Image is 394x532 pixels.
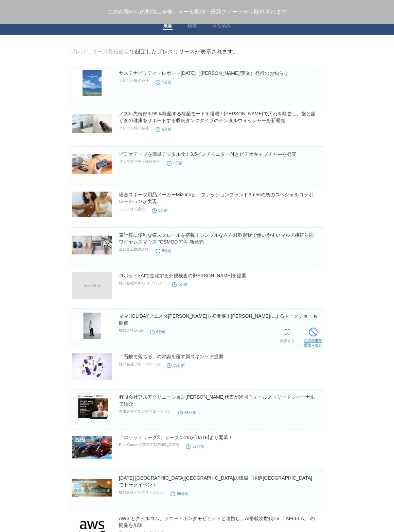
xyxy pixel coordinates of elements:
a: 『ロケットリーグ®』シーズン20が[DATE]より開幕！ [119,435,233,440]
img: サステナビリティ・レポート2025（和文/英文）発行のお知らせ [72,70,112,96]
time: 5分前 [156,80,172,84]
a: ママHOLIDAYフェスタ[PERSON_NAME]を初開催！[PERSON_NAME]によるトークショーも開催 [119,313,318,326]
img: ロボット×AIで進化する外観検査の未来を提案 [72,272,112,299]
a: 有限会社アスアクリエーション[PERSON_NAME]代表が米国ウォールストリートジャーナルで紹介 [119,394,315,406]
img: 「石鹸で落ちる」の常識を覆す新スキンケア提案 [72,353,112,380]
a: 保存する [280,326,295,343]
p: 株式会社ブルークレール [119,362,160,367]
a: AWS とクアルコム、ソニー・ホンダモビリティと連携し、AI搭載次世代EV 「AFEELA」 の開発を加速 [119,516,315,528]
time: 5分前 [152,208,168,212]
p: Epic Games [GEOGRAPHIC_DATA] [119,443,179,447]
img: ママHOLIDAYフェスタ石川を初開催！小山慶一郎氏によるトークショーも開催 [72,313,112,339]
p: サンワサプライ株式会社 [119,159,160,164]
a: ノズル先端部を99％除菌する除菌モードを搭載！[PERSON_NAME]で汚れを除去し、歯と歯ぐきの健康をサポートする収納タンクタイプのデンタルウォッシャーを新発売 [119,111,316,123]
img: 有限会社アスアクリエーション山口裕美代表が米国ウォールストリートジャーナルで紹介 [72,394,112,420]
a: 表計算に便利な横スクロールを搭載！シンプルな左右対称形状で使いやすいマルチ接続対応ワイヤレスマウス “OSMOD 7”を 新発売 [119,232,314,245]
a: ロボット×AIで進化する外観検査の[PERSON_NAME]を提案 [119,273,246,278]
p: エレコム株式会社 [119,247,149,252]
p: エレコム株式会社 [119,78,149,83]
a: この企業を受取らない [304,326,322,348]
p: エレコム株式会社 [119,126,149,131]
time: 33分前 [167,363,185,367]
a: 検索 [187,23,197,30]
p: 株式会社インプリージョン [119,490,164,495]
img: ノズル先端部を99％除菌する除菌モードを搭載！水流で汚れを除去し、歯と歯ぐきの健康をサポートする収納タンクタイプのデンタルウォッシャーを新発売 [72,110,112,137]
p: 株式会社KDDIテクノロジー [119,281,165,286]
img: 9月29日 大阪市阿倍野区の銭湯「湯処あべの橋」でトークイベント [72,475,112,501]
p: ミズノ株式会社 [119,206,145,212]
a: サステナビリティ・レポート[DATE]（[PERSON_NAME]/英文）発行のお知らせ [119,70,288,76]
time: 5分前 [156,249,172,253]
a: ビデオテープを簡単デジタル化！3.5インチモニター付きビデオキャプチャ―を発売 [119,151,297,157]
div: で設定したプレスリリースが表示されます。 [70,48,238,55]
a: [DATE] [GEOGRAPHIC_DATA][GEOGRAPHIC_DATA]の銭湯「湯処[GEOGRAPHIC_DATA]」でトークイベント [119,475,317,487]
time: 59分前 [171,492,189,496]
a: プレスリリース受信設定 [70,49,130,54]
img: 総合スポーツ用品メーカーMizunoと、ファッションブランドAmeriの初のスペシャルコラボレーションが実現。 [72,191,112,218]
img: 表計算に便利な横スクロールを搭載！シンプルな左右対称形状で使いやすいマルチ接続対応ワイヤレスマウス “OSMOD 7”を 新発売 [72,232,112,258]
time: 55分前 [178,411,196,415]
time: 5分前 [156,127,172,131]
time: 59分前 [186,444,204,448]
a: 総合スポーツ用品メーカーMizunoと、ファッションブランドAmeriの初のスペシャルコラボレーションが実現。 [119,192,313,204]
img: 『ロケットリーグ®』シーズン20が9月17日より開幕！ [72,434,112,461]
a: 保存済み [212,23,231,30]
a: 最新 [163,23,173,30]
p: 株式会社OliOli [119,328,143,333]
p: 有限会社アスアクリエーション [119,409,171,414]
img: ビデオテープを簡単デジタル化！3.5インチモニター付きビデオキャプチャ―を発売 [72,151,112,177]
a: 「石鹸で落ちる」の常識を覆す新スキンケア提案 [119,354,223,359]
time: 5分前 [167,161,183,165]
time: 5分前 [172,282,188,286]
time: 5分前 [150,330,166,334]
